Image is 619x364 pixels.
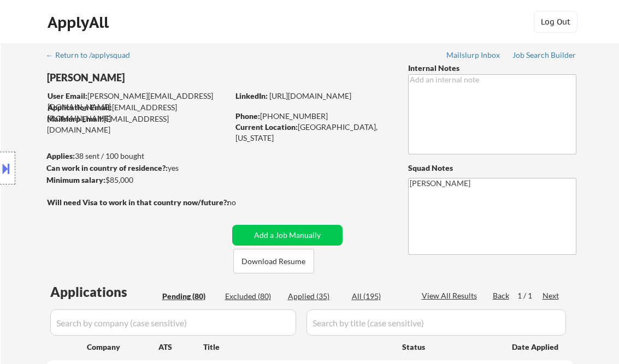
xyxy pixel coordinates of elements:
input: Search by title (case sensitive) [306,309,566,336]
div: Date Applied [512,342,560,353]
div: All (195) [352,291,406,302]
input: Search by company (case sensitive) [50,309,296,336]
a: Mailslurp Inbox [446,51,501,62]
strong: LinkedIn: [235,91,268,100]
div: ATS [158,342,203,353]
div: Mailslurp Inbox [446,51,501,59]
div: Applied (35) [288,291,343,302]
div: [GEOGRAPHIC_DATA], [US_STATE] [235,122,390,143]
div: ApplyAll [48,13,112,32]
div: Squad Notes [408,163,576,174]
div: Applications [50,285,158,299]
div: Status [402,337,496,356]
div: Excluded (80) [225,291,280,302]
a: Job Search Builder [512,51,576,62]
button: Add a Job Manually [232,225,343,246]
a: [URL][DOMAIN_NAME] [269,91,351,100]
div: Job Search Builder [512,51,576,59]
div: Company [87,342,158,353]
div: no [227,197,258,208]
a: ← Return to /applysquad [46,51,140,62]
strong: Current Location: [235,122,298,132]
div: ← Return to /applysquad [46,51,140,59]
button: Download Resume [233,249,314,273]
div: Pending (80) [162,291,217,302]
div: View All Results [422,290,480,301]
div: Back [493,290,510,301]
strong: Phone: [235,111,260,121]
div: 1 / 1 [517,290,543,301]
div: Next [543,290,560,301]
div: Title [203,342,392,353]
div: [PHONE_NUMBER] [235,111,390,122]
div: Internal Notes [408,63,576,74]
button: Log Out [534,11,577,33]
